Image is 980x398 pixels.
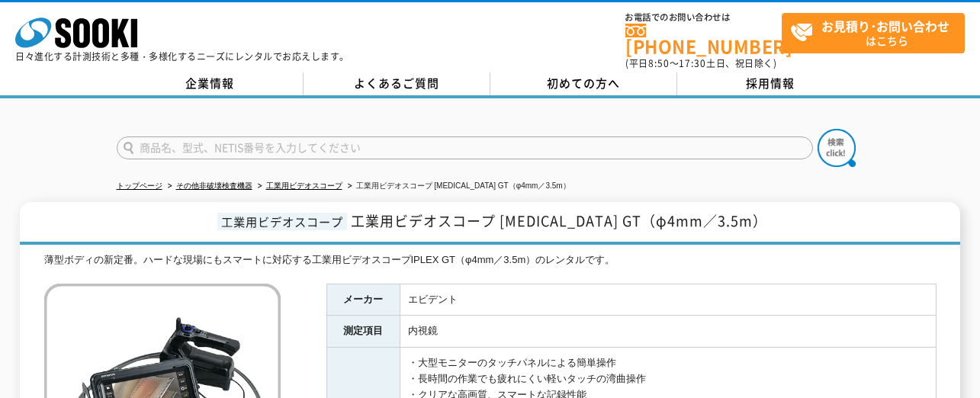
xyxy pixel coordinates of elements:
a: 採用情報 [677,72,864,95]
span: (平日 ～ 土日、祝日除く) [625,56,776,70]
span: 工業用ビデオスコープ [217,213,347,230]
a: お見積り･お問い合わせはこちら [782,13,965,53]
span: お電話でのお問い合わせは [625,13,782,22]
strong: お見積り･お問い合わせ [821,17,949,35]
div: 薄型ボディの新定番。ハードな現場にもスマートに対応する工業用ビデオスコープIPLEX GT（φ4mm／3.5m）のレンタルです。 [44,252,937,268]
th: メーカー [326,284,400,316]
span: 17:30 [679,56,706,70]
a: [PHONE_NUMBER] [625,24,782,55]
td: 内視鏡 [400,316,936,348]
span: 初めての方へ [547,75,620,91]
li: 工業用ビデオスコープ [MEDICAL_DATA] GT（φ4mm／3.5m） [345,178,570,194]
span: 8:50 [648,56,670,70]
a: よくあるご質問 [304,72,490,95]
td: エビデント [400,284,936,316]
p: 日々進化する計測技術と多種・多様化するニーズにレンタルでお応えします。 [15,52,349,61]
span: はこちら [790,14,964,52]
th: 測定項目 [326,316,400,348]
a: 初めての方へ [490,72,677,95]
a: 工業用ビデオスコープ [266,181,342,190]
input: 商品名、型式、NETIS番号を入力してください [117,136,813,159]
a: その他非破壊検査機器 [176,181,252,190]
img: btn_search.png [818,129,856,167]
span: 工業用ビデオスコープ [MEDICAL_DATA] GT（φ4mm／3.5m） [351,210,767,231]
a: トップページ [117,181,162,190]
a: 企業情報 [117,72,304,95]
